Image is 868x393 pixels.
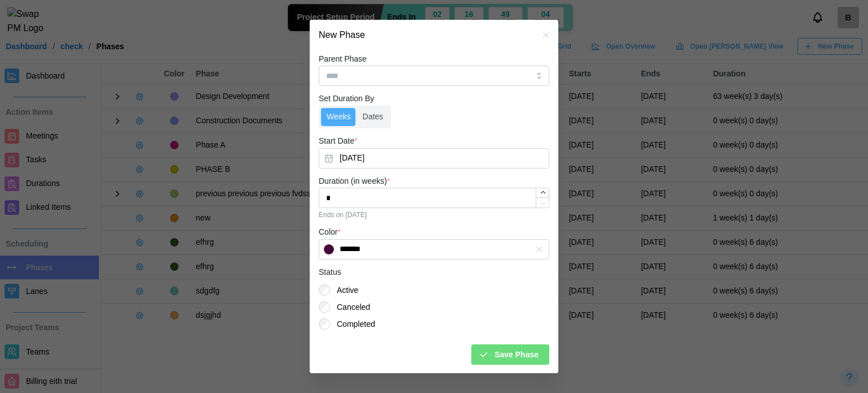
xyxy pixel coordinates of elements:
[319,211,549,219] div: Ends on [DATE]
[319,135,357,148] label: Start Date
[321,108,357,126] label: Weeks
[319,148,549,169] button: Feb 21, 2079
[319,175,390,188] label: Duration (in weeks)
[319,31,365,40] h2: New Phase
[319,266,341,279] div: Status
[330,318,375,330] label: Completed
[471,344,549,365] button: Save Phase
[319,93,374,105] label: Set Duration By
[330,284,358,296] label: Active
[319,226,341,239] label: Color
[319,53,367,66] label: Parent Phase
[494,345,539,364] span: Save Phase
[357,108,389,126] label: Dates
[330,301,370,313] label: Canceled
